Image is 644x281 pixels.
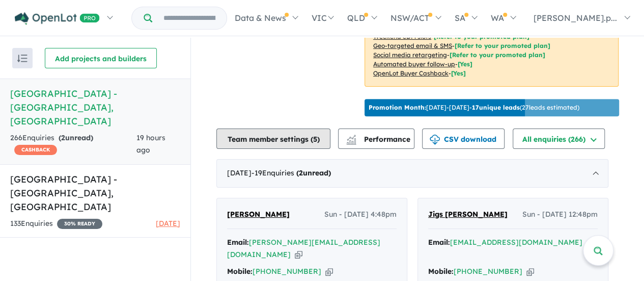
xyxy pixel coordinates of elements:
span: 2 [299,168,303,177]
a: Jigs [PERSON_NAME] [428,209,508,221]
img: Openlot PRO Logo White [15,12,100,25]
u: Automated buyer follow-up [373,60,455,68]
span: [DATE] [156,219,180,228]
span: Performance [348,135,410,144]
button: All enquiries (266) [513,129,605,149]
button: Add projects and builders [45,48,157,68]
span: Sun - [DATE] 4:48pm [324,209,397,221]
div: [DATE] [216,159,608,188]
strong: Mobile: [428,267,454,276]
button: Team member settings (5) [216,129,330,149]
a: [PERSON_NAME][EMAIL_ADDRESS][DOMAIN_NAME] [227,238,380,259]
span: 2 [61,133,65,142]
strong: ( unread) [59,133,93,142]
span: [Refer to your promoted plan] [450,51,545,59]
strong: Mobile: [227,267,253,276]
span: [PERSON_NAME].p... [534,13,617,23]
span: [PERSON_NAME] [227,210,290,219]
h5: [GEOGRAPHIC_DATA] - [GEOGRAPHIC_DATA] , [GEOGRAPHIC_DATA] [10,87,180,128]
span: [Yes] [458,60,472,68]
span: Sun - [DATE] 12:48pm [522,209,598,221]
button: Copy [526,266,534,277]
span: [Yes] [451,69,466,77]
span: 5 [313,135,317,144]
strong: ( unread) [296,168,331,177]
u: OpenLot Buyer Cashback [373,69,449,77]
div: 266 Enquir ies [10,132,136,157]
button: Copy [325,266,333,277]
img: bar-chart.svg [346,138,356,145]
a: [PHONE_NUMBER] [454,267,522,276]
u: Social media retargeting [373,51,447,59]
b: 17 unique leads [472,104,520,111]
span: - 19 Enquir ies [251,168,331,177]
img: sort.svg [17,55,27,62]
span: 19 hours ago [136,133,165,155]
img: download icon [430,135,440,145]
span: CASHBACK [14,145,57,155]
strong: Email: [428,238,450,247]
a: [PHONE_NUMBER] [253,267,321,276]
a: [EMAIL_ADDRESS][DOMAIN_NAME] [450,238,582,247]
button: CSV download [422,129,505,149]
u: Geo-targeted email & SMS [373,42,452,49]
p: [DATE] - [DATE] - ( 27 leads estimated) [369,103,579,112]
div: 133 Enquir ies [10,218,102,230]
b: Promotion Month: [369,104,426,111]
strong: Email: [227,238,249,247]
button: Performance [338,129,414,149]
input: Try estate name, suburb, builder or developer [154,7,225,29]
a: [PERSON_NAME] [227,209,290,221]
span: [Refer to your promoted plan] [455,42,550,49]
img: line-chart.svg [347,135,356,140]
span: Jigs [PERSON_NAME] [428,210,508,219]
h5: [GEOGRAPHIC_DATA] - [GEOGRAPHIC_DATA] , [GEOGRAPHIC_DATA] [10,172,180,214]
span: 30 % READY [57,219,102,229]
button: Copy [295,249,302,260]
